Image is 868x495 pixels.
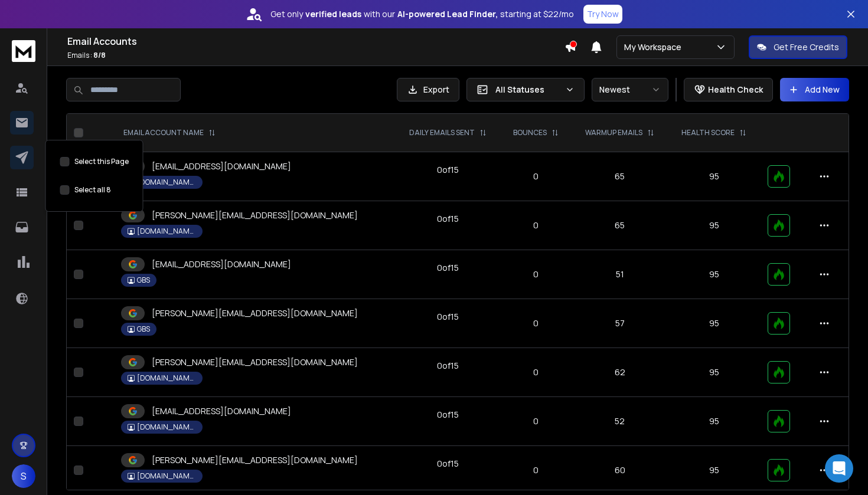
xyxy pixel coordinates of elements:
td: 51 [572,250,668,299]
button: Export [397,78,459,101]
p: BOUNCES [513,128,547,137]
td: 95 [668,397,760,446]
p: 0 [508,317,564,329]
p: [PERSON_NAME][EMAIL_ADDRESS][DOMAIN_NAME] [152,307,358,319]
button: Add New [780,78,849,101]
p: [DOMAIN_NAME] [137,373,196,383]
button: S [12,464,35,488]
p: 0 [508,366,564,378]
p: Health Check [708,84,763,96]
button: Get Free Credits [749,35,847,59]
p: [DOMAIN_NAME] [137,178,196,187]
td: 65 [572,152,668,201]
p: [EMAIL_ADDRESS][DOMAIN_NAME] [152,405,291,417]
strong: AI-powered Lead Finder, [397,8,498,20]
label: Select this Page [74,157,129,166]
p: GBS [137,324,150,334]
p: 0 [508,171,564,182]
td: 52 [572,397,668,446]
p: 0 [508,219,564,231]
p: [PERSON_NAME][EMAIL_ADDRESS][DOMAIN_NAME] [152,356,358,368]
p: All Statuses [495,84,560,96]
img: logo [12,40,35,62]
button: Newest [592,78,668,101]
td: 95 [668,152,760,201]
p: DAILY EMAILS SENT [409,128,475,137]
strong: verified leads [305,8,361,20]
h1: Email Accounts [67,34,564,48]
p: My Workspace [624,41,686,53]
p: 0 [508,268,564,280]
p: [EMAIL_ADDRESS][DOMAIN_NAME] [152,258,291,270]
td: 65 [572,201,668,250]
div: EMAIL ACCOUNT NAME [123,128,216,137]
td: 95 [668,250,760,299]
td: 60 [572,446,668,495]
td: 95 [668,299,760,348]
p: [DOMAIN_NAME] [137,227,196,236]
div: 0 of 15 [437,360,459,372]
div: 0 of 15 [437,458,459,470]
div: 0 of 15 [437,311,459,323]
button: Health Check [684,78,773,101]
p: Emails : [67,51,564,60]
p: [DOMAIN_NAME] [137,471,196,481]
p: [PERSON_NAME][EMAIL_ADDRESS][DOMAIN_NAME] [152,209,358,221]
p: 0 [508,464,564,476]
button: Try Now [583,5,622,24]
p: Get Free Credits [774,41,839,53]
p: WARMUP EMAILS [585,128,642,137]
p: HEALTH SCORE [681,128,735,137]
p: Get only with our starting at $22/mo [270,8,574,20]
p: [DOMAIN_NAME] [137,422,196,432]
p: GBS [137,276,150,285]
p: [PERSON_NAME][EMAIL_ADDRESS][DOMAIN_NAME] [152,454,358,466]
p: [EMAIL_ADDRESS][DOMAIN_NAME] [152,160,291,172]
div: 0 of 15 [437,213,459,225]
td: 62 [572,348,668,397]
label: Select all 8 [74,185,111,195]
p: 0 [508,415,564,427]
td: 95 [668,348,760,397]
div: 0 of 15 [437,164,459,176]
td: 95 [668,201,760,250]
div: Open Intercom Messenger [825,454,853,483]
p: Try Now [587,8,619,20]
td: 95 [668,446,760,495]
td: 57 [572,299,668,348]
span: 8 / 8 [93,50,106,60]
div: 0 of 15 [437,409,459,421]
div: 0 of 15 [437,262,459,274]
